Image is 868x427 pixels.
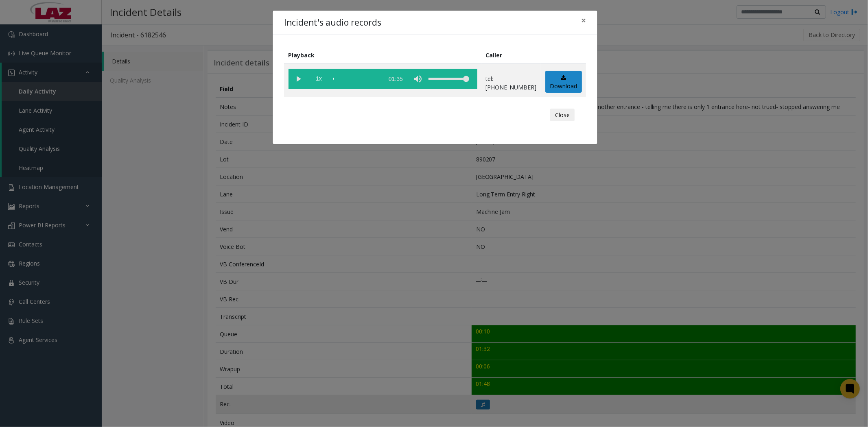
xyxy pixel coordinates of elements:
[486,74,537,91] p: tel:[PHONE_NUMBER]
[309,69,329,89] span: playback speed button
[284,46,481,64] th: Playback
[545,71,582,93] a: Download
[284,16,381,29] h4: Incident's audio records
[429,69,469,89] div: volume level
[575,11,592,30] button: Close
[481,46,541,64] th: Caller
[333,69,380,89] div: scrub bar
[581,15,586,26] span: ×
[550,109,575,122] button: Close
